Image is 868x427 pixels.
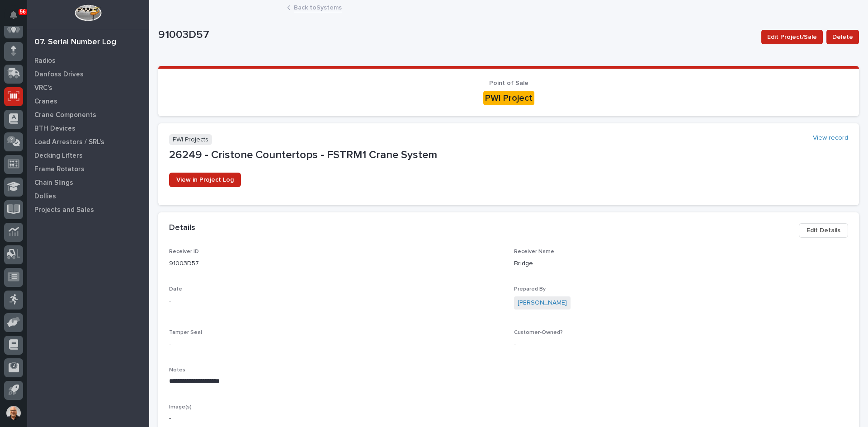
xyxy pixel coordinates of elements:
[169,259,503,268] p: 91003D57
[514,330,563,335] span: Customer-Owned?
[34,57,56,65] p: Radios
[34,165,85,174] p: Frame Rotators
[4,404,23,422] button: users-avatar
[27,176,149,189] a: Chain Slings
[27,189,149,203] a: Dollies
[34,111,96,119] p: Crane Components
[34,192,56,201] p: Dollies
[34,138,104,146] p: Load Arrestors / SRL's
[34,206,94,214] p: Projects and Sales
[158,28,754,42] p: 91003D57
[169,367,185,373] span: Notes
[27,203,149,216] a: Projects and Sales
[20,9,26,15] p: 56
[169,286,182,292] span: Date
[27,54,149,67] a: Radios
[34,179,73,187] p: Chain Slings
[169,414,848,423] p: -
[27,135,149,149] a: Load Arrestors / SRL's
[518,298,567,308] a: [PERSON_NAME]
[294,2,342,12] a: Back toSystems
[169,134,212,145] p: PWI Projects
[169,149,848,162] p: 26249 - Cristone Countertops - FSTRM1 Crane System
[27,81,149,94] a: VRC's
[27,67,149,81] a: Danfoss Drives
[34,125,75,133] p: BTH Devices
[176,177,234,183] span: View in Project Log
[4,5,23,24] button: Notifications
[489,80,528,86] span: Point of Sale
[767,32,817,42] span: Edit Project/Sale
[169,330,202,335] span: Tamper Seal
[169,339,503,349] p: -
[169,173,241,187] a: View in Project Log
[807,225,840,236] span: Edit Details
[34,98,57,106] p: Cranes
[514,286,546,292] span: Prepared By
[27,149,149,162] a: Decking Lifters
[514,339,848,349] p: -
[34,152,83,160] p: Decking Lifters
[826,30,859,44] button: Delete
[483,91,534,105] div: PWI Project
[11,11,23,25] div: Notifications56
[34,38,116,47] div: 07. Serial Number Log
[169,223,195,233] h2: Details
[27,94,149,108] a: Cranes
[799,223,848,238] button: Edit Details
[514,259,848,268] p: Bridge
[27,108,149,122] a: Crane Components
[761,30,823,44] button: Edit Project/Sale
[832,32,853,42] span: Delete
[27,122,149,135] a: BTH Devices
[813,134,848,142] a: View record
[169,404,192,410] span: Image(s)
[514,249,554,254] span: Receiver Name
[27,162,149,176] a: Frame Rotators
[34,70,84,79] p: Danfoss Drives
[169,249,199,254] span: Receiver ID
[75,5,101,21] img: Workspace Logo
[34,84,52,92] p: VRC's
[169,296,503,306] p: -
